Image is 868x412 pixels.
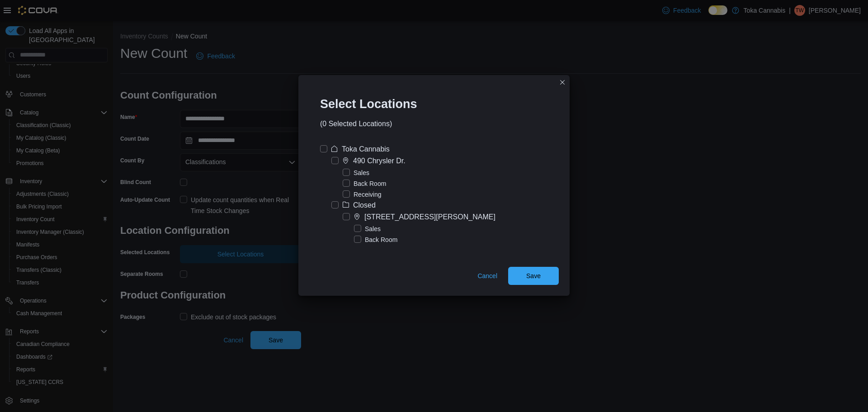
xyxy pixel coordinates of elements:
[343,178,386,189] label: Back Room
[474,267,501,285] button: Cancel
[353,156,406,166] div: 490 Chrysler Dr.
[508,267,559,285] button: Save
[557,77,568,88] button: Closes this modal window
[354,223,381,234] label: Sales
[343,189,381,200] label: Receiving
[309,86,435,118] div: Select Locations
[477,271,497,280] span: Cancel
[342,144,390,155] div: Toka Cannabis
[526,271,541,280] span: Save
[354,234,397,245] label: Back Room
[343,167,369,178] label: Sales
[364,212,495,223] div: [STREET_ADDRESS][PERSON_NAME]
[353,200,376,211] div: Closed
[320,118,392,129] div: (0 Selected Locations)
